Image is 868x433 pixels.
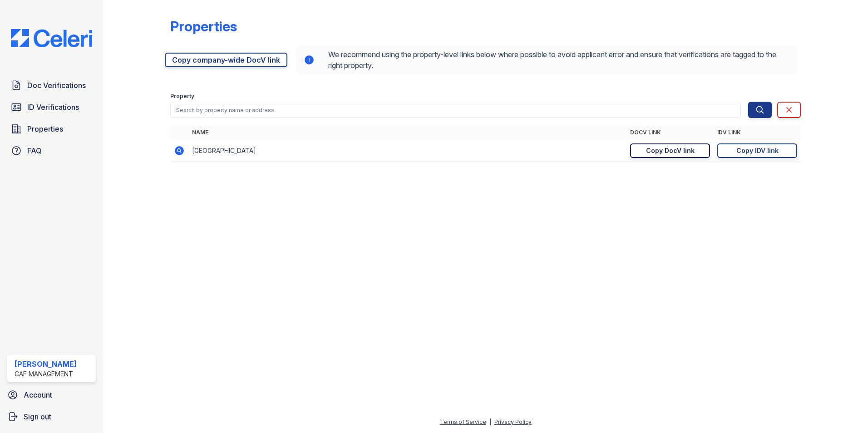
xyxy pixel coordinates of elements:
span: Doc Verifications [27,80,86,91]
a: Copy DocV link [630,143,710,158]
span: ID Verifications [27,102,79,113]
label: Property [170,93,194,100]
td: [GEOGRAPHIC_DATA] [188,140,626,162]
a: Copy company-wide DocV link [165,53,287,67]
div: [PERSON_NAME] [15,359,77,369]
div: Properties [170,18,237,34]
img: CE_Logo_Blue-a8612792a0a2168367f1c8372b55b34899dd931a85d93a1a3d3e32e68fde9ad4.png [4,29,99,47]
a: Sign out [4,408,99,426]
a: Terms of Service [440,418,486,425]
div: | [489,418,491,425]
th: DocV Link [626,125,714,140]
a: ID Verifications [7,98,96,116]
a: Doc Verifications [7,76,96,94]
a: FAQ [7,142,96,160]
div: We recommend using the property-level links below where possible to avoid applicant error and ens... [296,45,797,74]
th: IDV Link [714,125,801,140]
a: Properties [7,120,96,138]
span: Account [24,389,52,400]
a: Account [4,386,99,404]
span: Sign out [24,411,51,422]
span: Properties [27,123,63,134]
input: Search by property name or address [170,102,741,118]
a: Privacy Policy [494,418,532,425]
span: FAQ [27,145,42,156]
div: Copy DocV link [646,146,695,155]
a: Copy IDV link [717,143,797,158]
div: Copy IDV link [736,146,779,155]
div: CAF Management [15,369,77,379]
th: Name [188,125,626,140]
